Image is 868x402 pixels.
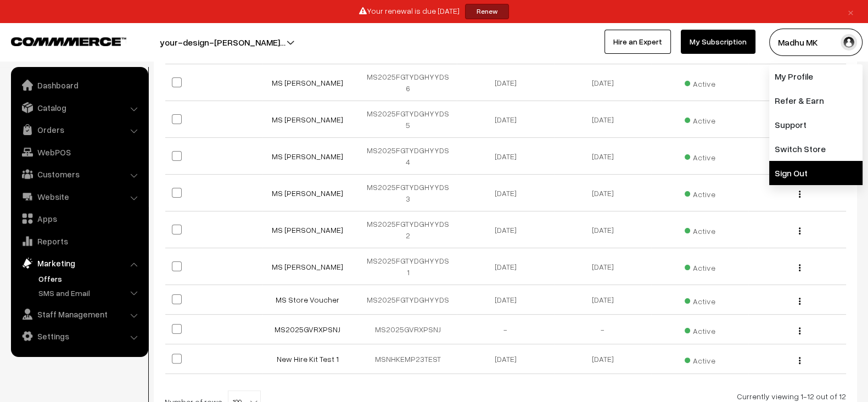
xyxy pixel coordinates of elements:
[14,164,144,184] a: Customers
[457,101,554,138] td: [DATE]
[685,149,715,163] span: Active
[14,209,144,228] a: Apps
[360,138,457,175] td: MS2025FGTYDGHYYDS4
[681,30,755,54] a: My Subscription
[360,315,457,344] td: MS2025GVRXPSNJ
[360,175,457,211] td: MS2025FGTYDGHYYDS3
[457,315,554,344] td: -
[465,4,509,19] a: Renew
[360,344,457,374] td: MSNHKEMP23TEST
[554,248,651,285] td: [DATE]
[457,64,554,101] td: [DATE]
[165,390,846,402] div: Currently viewing 1-12 out of 12
[14,142,144,162] a: WebPOS
[554,211,651,248] td: [DATE]
[554,175,651,211] td: [DATE]
[360,211,457,248] td: MS2025FGTYDGHYYDS2
[554,64,651,101] td: [DATE]
[554,138,651,175] td: [DATE]
[685,322,715,337] span: Active
[554,315,651,344] td: -
[685,259,715,273] span: Active
[14,98,144,118] a: Catalog
[275,325,340,334] a: MS2025GVRXPSNJ
[685,293,715,307] span: Active
[457,175,554,211] td: [DATE]
[360,248,457,285] td: MS2025FGTYDGHYYDS1
[277,354,339,364] a: New Hire Kit Test 1
[276,295,339,304] a: MS Store Voucher
[14,304,144,324] a: Staff Management
[272,188,343,198] a: MS [PERSON_NAME]
[799,298,800,305] img: Menu
[36,273,144,284] a: Offers
[4,4,864,19] div: Your renewal is due [DATE]
[272,225,343,235] a: MS [PERSON_NAME]
[592,354,614,364] span: [DATE]
[14,231,144,251] a: Reports
[685,352,715,366] span: Active
[14,75,144,95] a: Dashboard
[14,326,144,346] a: Settings
[799,327,800,334] img: Menu
[685,112,715,126] span: Active
[685,186,715,200] span: Active
[554,101,651,138] td: [DATE]
[121,29,324,56] button: your-design-[PERSON_NAME]…
[843,5,858,18] a: ×
[457,344,554,374] td: [DATE]
[457,211,554,248] td: [DATE]
[272,78,343,87] a: MS [PERSON_NAME]
[769,137,863,161] a: Switch Store
[799,227,800,235] img: Menu
[685,222,715,237] span: Active
[272,115,343,124] a: MS [PERSON_NAME]
[457,138,554,175] td: [DATE]
[457,285,554,315] td: [DATE]
[769,113,863,137] a: Support
[11,34,107,47] a: COMMMERCE
[841,34,857,51] img: user
[769,29,863,56] button: Madhu MK
[360,285,457,315] td: MS2025FGTYDGHYYDS
[799,191,800,198] img: Menu
[769,88,863,113] a: Refer & Earn
[272,152,343,161] a: MS [PERSON_NAME]
[360,64,457,101] td: MS2025FGTYDGHYYDS6
[14,187,144,206] a: Website
[11,37,126,46] img: COMMMERCE
[360,101,457,138] td: MS2025FGTYDGHYYDS5
[769,64,863,88] a: My Profile
[14,120,144,139] a: Orders
[685,75,715,90] span: Active
[554,285,651,315] td: [DATE]
[769,161,863,185] a: Sign Out
[36,287,144,299] a: SMS and Email
[799,357,800,364] img: Menu
[604,30,671,54] a: Hire an Expert
[14,253,144,273] a: Marketing
[457,248,554,285] td: [DATE]
[272,262,343,271] a: MS [PERSON_NAME]
[799,264,800,271] img: Menu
